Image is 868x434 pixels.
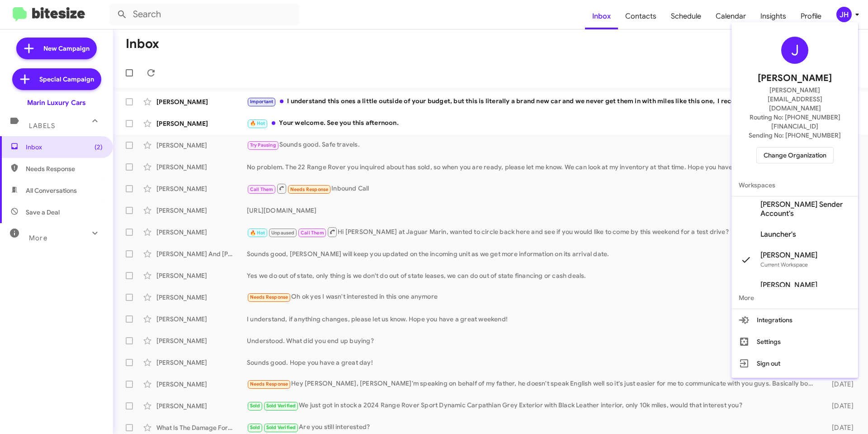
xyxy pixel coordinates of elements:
[731,287,858,309] span: More
[742,113,847,131] span: Routing No: [PHONE_NUMBER][FINANCIAL_ID]
[749,131,841,140] span: Sending No: [PHONE_NUMBER]
[756,147,834,163] button: Change Organization
[760,230,796,239] span: Launcher's
[760,200,851,218] span: [PERSON_NAME] Sender Account's
[731,174,858,196] span: Workspaces
[731,309,858,331] button: Integrations
[731,353,858,374] button: Sign out
[760,251,817,260] span: [PERSON_NAME]
[781,37,808,64] div: J
[760,281,817,290] span: [PERSON_NAME]
[758,71,832,86] span: [PERSON_NAME]
[764,148,826,163] span: Change Organization
[731,331,858,353] button: Settings
[742,86,847,113] span: [PERSON_NAME][EMAIL_ADDRESS][DOMAIN_NAME]
[760,261,808,268] span: Current Workspace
